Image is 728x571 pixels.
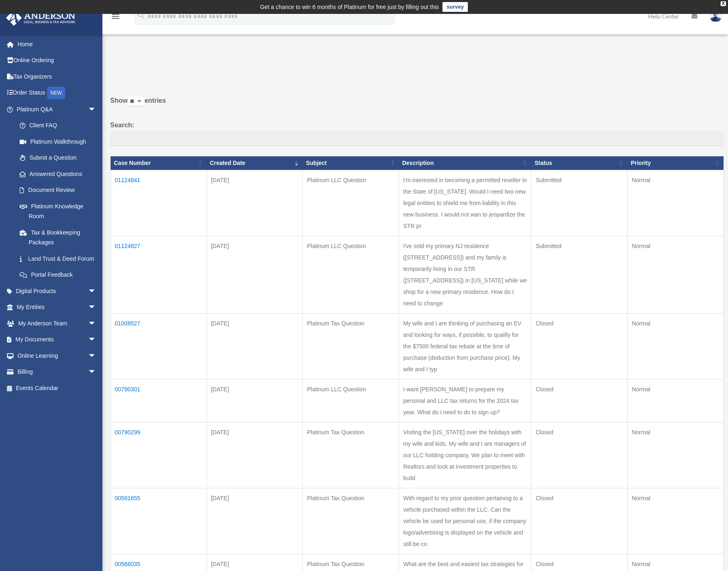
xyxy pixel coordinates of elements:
[11,251,104,267] a: Land Trust & Deed Forum
[399,488,531,554] td: With regard to my prior question pertaining to a vehicle purchased within the LLC. Can the vehicl...
[442,2,468,12] a: survey
[628,379,724,422] td: Normal
[303,422,399,488] td: Platinum Tax Question
[128,97,145,106] select: Showentries
[11,267,104,283] a: Portal Feedback
[11,166,100,182] a: Answered Questions
[6,332,109,348] a: My Documentsarrow_drop_down
[531,379,628,422] td: Closed
[111,170,207,236] td: 01124841
[110,95,724,115] label: Show entries
[628,170,724,236] td: Normal
[303,313,399,379] td: Platinum Tax Question
[531,313,628,379] td: Closed
[6,85,109,102] a: Order StatusNEW
[88,348,104,364] span: arrow_drop_down
[303,170,399,236] td: Platinum LLC Question
[531,422,628,488] td: Closed
[206,313,303,379] td: [DATE]
[206,422,303,488] td: [DATE]
[111,313,207,379] td: 01008527
[111,422,207,488] td: 00790299
[399,313,531,379] td: My wife and I are thinking of purchasing an EV and looking for ways, if possible, to qualify for ...
[88,332,104,348] span: arrow_drop_down
[303,236,399,313] td: Platinum LLC Question
[399,422,531,488] td: Visiting the [US_STATE] over the holidays with my wife and kids. My wife and I are managers of ou...
[6,283,109,299] a: Digital Productsarrow_drop_down
[111,14,120,21] a: menu
[531,156,628,170] th: Status: activate to sort column ascending
[710,10,722,22] img: User Pic
[628,236,724,313] td: Normal
[110,131,724,147] input: Search:
[206,156,303,170] th: Created Date: activate to sort column ascending
[628,313,724,379] td: Normal
[628,156,724,170] th: Priority: activate to sort column ascending
[399,379,531,422] td: I want [PERSON_NAME] to prepare my personal and LLC tax returns for the 2024 tax year. What do i ...
[303,156,399,170] th: Subject: activate to sort column ascending
[531,488,628,554] td: Closed
[11,117,104,134] a: Client FAQ
[111,236,207,313] td: 01124827
[11,198,104,224] a: Platinum Knowledge Room
[303,488,399,554] td: Platinum Tax Question
[206,488,303,554] td: [DATE]
[4,10,78,26] img: Anderson Advisors Platinum Portal
[6,68,109,85] a: Tax Organizers
[6,36,109,52] a: Home
[47,87,65,99] div: NEW
[399,156,531,170] th: Description: activate to sort column ascending
[628,422,724,488] td: Normal
[88,283,104,300] span: arrow_drop_down
[6,101,104,117] a: Platinum Q&Aarrow_drop_down
[110,120,724,147] label: Search:
[111,488,207,554] td: 00591655
[303,379,399,422] td: Platinum LLC Question
[11,150,104,166] a: Submit a Question
[721,1,726,6] div: close
[137,11,146,20] i: search
[206,170,303,236] td: [DATE]
[206,236,303,313] td: [DATE]
[111,379,207,422] td: 00790301
[11,133,104,150] a: Platinum Walkthrough
[628,488,724,554] td: Normal
[531,236,628,313] td: Submitted
[260,2,439,12] div: Get a chance to win 6 months of Platinum for free just by filling out this
[399,170,531,236] td: I'm interested in becoming a permitted reseller in the State of [US_STATE]. Would I need two new ...
[88,101,104,118] span: arrow_drop_down
[6,52,109,69] a: Online Ordering
[6,315,109,332] a: My Anderson Teamarrow_drop_down
[531,170,628,236] td: Submitted
[6,299,109,316] a: My Entitiesarrow_drop_down
[6,380,109,396] a: Events Calendar
[88,315,104,332] span: arrow_drop_down
[206,379,303,422] td: [DATE]
[11,224,104,251] a: Tax & Bookkeeping Packages
[11,182,104,199] a: Document Review
[111,11,120,21] i: menu
[88,364,104,381] span: arrow_drop_down
[6,364,109,380] a: Billingarrow_drop_down
[111,156,207,170] th: Case Number: activate to sort column ascending
[88,299,104,316] span: arrow_drop_down
[399,236,531,313] td: I've sold my primary NJ residence ([STREET_ADDRESS]) and my family is temporarily living in our S...
[6,348,109,364] a: Online Learningarrow_drop_down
